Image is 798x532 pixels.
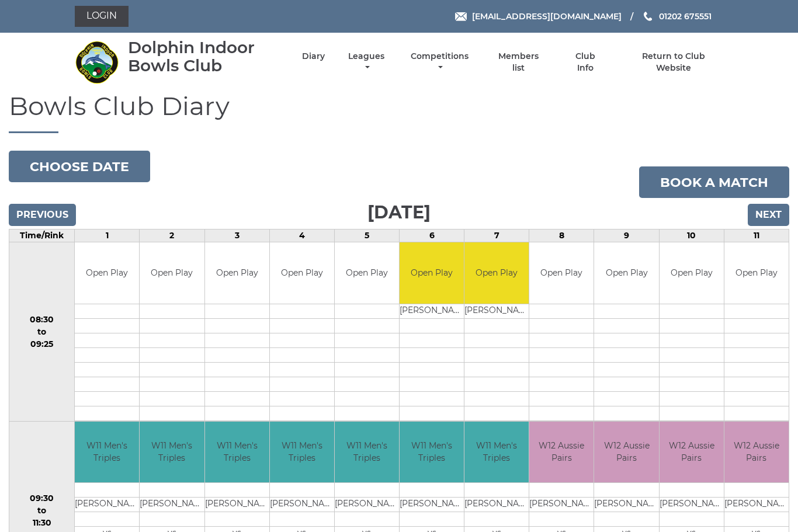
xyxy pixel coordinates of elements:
td: 7 [464,230,529,242]
td: W11 Men's Triples [75,422,139,483]
td: [PERSON_NAME] [464,304,529,318]
td: Open Play [140,242,204,304]
img: Email [455,12,467,21]
div: Dolphin Indoor Bowls Club [128,39,282,75]
td: 4 [269,230,334,242]
td: 8 [529,230,594,242]
td: 6 [400,230,464,242]
td: Open Play [724,242,789,304]
a: Return to Club Website [624,51,723,74]
td: W12 Aussie Pairs [529,422,594,483]
span: [EMAIL_ADDRESS][DOMAIN_NAME] [472,11,622,22]
input: Next [748,204,789,226]
td: [PERSON_NAME] [660,498,724,512]
td: [PERSON_NAME] [335,498,399,512]
td: Open Play [75,242,139,304]
td: Open Play [529,242,594,304]
td: 08:30 to 09:25 [9,242,75,422]
button: Choose date [9,151,150,182]
td: [PERSON_NAME] [594,498,658,512]
input: Previous [9,204,76,226]
td: [PERSON_NAME] [400,498,464,512]
h1: Bowls Club Diary [9,92,789,133]
td: Open Play [205,242,269,304]
td: [PERSON_NAME] [529,498,594,512]
td: Open Play [464,242,529,304]
a: Login [75,6,129,27]
td: 1 [75,230,140,242]
td: Open Play [270,242,334,304]
a: Phone us 01202 675551 [642,10,712,23]
td: [PERSON_NAME] [270,498,334,512]
td: Time/Rink [9,230,75,242]
a: Leagues [345,51,387,74]
td: [PERSON_NAME] [75,498,139,512]
a: Members list [492,51,546,74]
td: [PERSON_NAME] [205,498,269,512]
td: W12 Aussie Pairs [724,422,789,483]
td: Open Play [335,242,399,304]
td: W12 Aussie Pairs [660,422,724,483]
td: W11 Men's Triples [335,422,399,483]
img: Dolphin Indoor Bowls Club [75,40,119,84]
td: W11 Men's Triples [400,422,464,483]
td: Open Play [594,242,658,304]
td: Open Play [400,242,464,304]
td: Open Play [660,242,724,304]
td: W11 Men's Triples [270,422,334,483]
td: 10 [659,230,724,242]
a: Diary [302,51,325,62]
a: Email [EMAIL_ADDRESS][DOMAIN_NAME] [455,10,622,23]
img: Phone us [644,12,652,21]
td: W11 Men's Triples [140,422,204,483]
td: 3 [204,230,269,242]
td: 2 [140,230,204,242]
td: 11 [724,230,789,242]
td: [PERSON_NAME] [400,304,464,318]
td: W11 Men's Triples [464,422,529,483]
td: [PERSON_NAME] [464,498,529,512]
td: [PERSON_NAME] [724,498,789,512]
a: Book a match [639,166,789,198]
td: 9 [594,230,659,242]
span: 01202 675551 [659,11,712,22]
a: Competitions [408,51,471,74]
a: Club Info [566,51,604,74]
td: [PERSON_NAME] [140,498,204,512]
td: W11 Men's Triples [205,422,269,483]
td: 5 [334,230,399,242]
td: W12 Aussie Pairs [594,422,658,483]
